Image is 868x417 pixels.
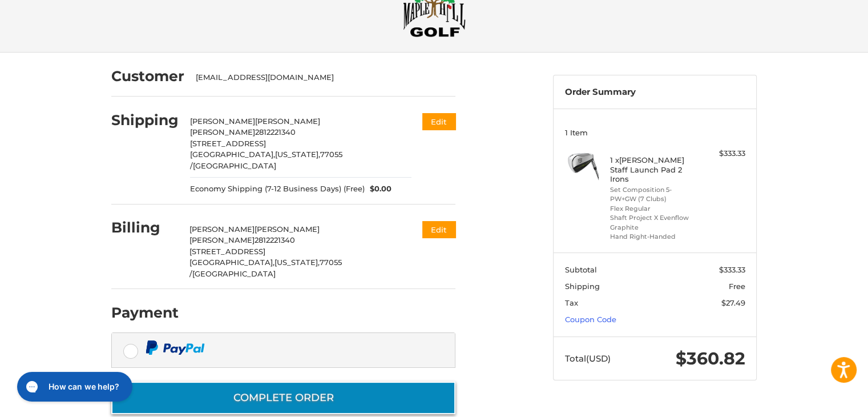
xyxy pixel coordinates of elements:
[190,117,255,126] span: [PERSON_NAME]
[610,232,697,242] li: Hand Right-Handed
[111,304,179,322] h2: Payment
[190,150,342,170] span: 77055 /
[189,258,342,278] span: 77055 /
[190,150,275,159] span: [GEOGRAPHIC_DATA],
[255,127,296,137] span: 2812221340
[111,111,179,129] h2: Shipping
[189,247,265,256] span: [STREET_ADDRESS]
[192,269,276,278] span: [GEOGRAPHIC_DATA]
[111,67,184,85] h2: Customer
[190,127,255,137] span: [PERSON_NAME]
[255,235,295,244] span: 2812221340
[721,298,745,307] span: $27.49
[189,258,274,267] span: [GEOGRAPHIC_DATA],
[565,265,597,274] span: Subtotal
[196,72,445,83] div: [EMAIL_ADDRESS][DOMAIN_NAME]
[189,224,255,234] span: [PERSON_NAME]
[565,87,745,98] h3: Order Summary
[565,298,578,307] span: Tax
[565,353,611,364] span: Total (USD)
[610,185,697,204] li: Set Composition 5-PW+GW (7 Clubs)
[610,213,697,232] li: Shaft Project X Evenflow Graphite
[422,221,455,238] button: Edit
[146,340,205,355] img: PayPal icon
[365,183,392,195] span: $0.00
[565,128,745,137] h3: 1 Item
[610,155,697,183] h4: 1 x [PERSON_NAME] Staff Launch Pad 2 Irons
[610,204,697,214] li: Flex Regular
[255,224,320,234] span: [PERSON_NAME]
[255,117,320,126] span: [PERSON_NAME]
[719,265,745,274] span: $333.33
[275,150,320,159] span: [US_STATE],
[111,219,178,236] h2: Billing
[274,258,320,267] span: [US_STATE],
[729,282,745,291] span: Free
[565,315,616,324] a: Coupon Code
[565,282,600,291] span: Shipping
[700,148,745,159] div: $333.33
[193,161,276,170] span: [GEOGRAPHIC_DATA]
[189,235,255,244] span: [PERSON_NAME]
[422,113,455,130] button: Edit
[190,183,365,195] span: Economy Shipping (7-12 Business Days) (Free)
[111,382,455,414] button: Complete order
[11,368,135,406] iframe: Gorgias live chat messenger
[190,139,266,148] span: [STREET_ADDRESS]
